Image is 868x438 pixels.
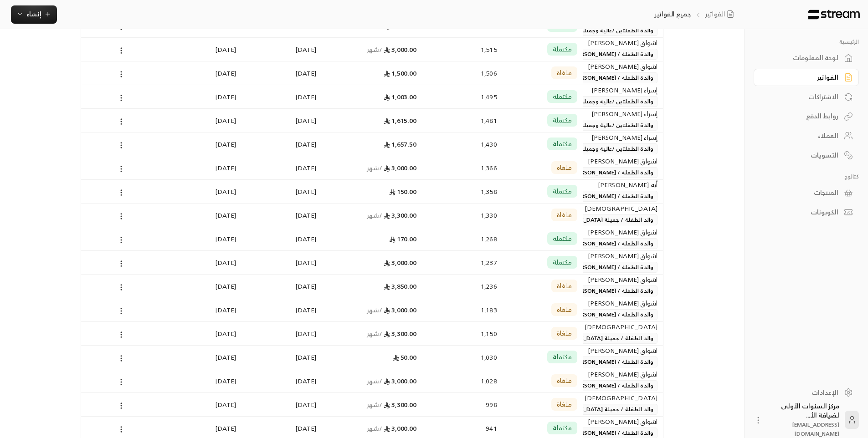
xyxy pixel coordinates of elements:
div: [DEMOGRAPHIC_DATA] نادر [588,393,657,403]
div: 1,615.00 [328,109,417,132]
span: مكتملة [553,139,572,148]
p: الرئيسية [754,38,859,46]
div: 1,506 [428,61,497,85]
div: 1,430 [428,132,497,156]
div: 1,030 [428,346,497,369]
span: ملغاة [557,376,572,385]
div: [DATE] [167,38,236,61]
div: روابط الدفع [765,112,838,121]
span: ملغاة [557,305,572,314]
span: ملغاة [557,329,572,338]
div: [DATE] [167,132,236,156]
span: والدة الطفلتين /عالية وجميلة [PERSON_NAME] [532,120,657,131]
div: [DATE] [167,180,236,203]
div: [DATE] [247,61,316,85]
div: 1,481 [428,109,497,132]
div: [DATE] [247,227,316,250]
span: / شهر [367,162,383,173]
div: الكوبونات [765,208,838,217]
span: والدة الطفلة / [PERSON_NAME] [569,49,657,60]
span: / شهر [367,304,383,316]
div: اشواق [PERSON_NAME] [588,227,657,237]
div: 1,366 [428,156,497,179]
span: والدة الطفلة / [PERSON_NAME] [569,191,657,202]
div: [DATE] [167,346,236,369]
div: 998 [428,393,497,416]
div: الإعدادات [765,388,838,397]
div: [DATE] [247,109,316,132]
div: [DATE] [247,180,316,203]
span: والد الطفلة / جميلة [DEMOGRAPHIC_DATA] [537,214,657,225]
div: أيه [PERSON_NAME] [588,180,657,190]
div: اشواق [PERSON_NAME] [588,156,657,166]
div: [DATE] [247,204,316,227]
div: [DATE] [167,298,236,321]
div: [DATE] [167,85,236,108]
div: 150.00 [328,180,417,203]
span: والدة الطفلة / [PERSON_NAME] [569,262,657,273]
span: مكتملة [553,258,572,267]
div: 1,028 [428,369,497,392]
span: / شهر [367,399,383,410]
span: والد الطفلة / جميلة [DEMOGRAPHIC_DATA] [537,333,657,344]
p: جميع الفواتير [654,9,691,19]
div: [DATE] [167,227,236,250]
div: [DATE] [167,204,236,227]
span: والدة الطفلة / [PERSON_NAME] [569,309,657,320]
span: ملغاة [557,400,572,409]
div: 1,236 [428,275,497,298]
div: الفواتير [765,73,838,82]
div: المنتجات [765,188,838,197]
div: 1,330 [428,204,497,227]
div: [DATE] [167,156,236,179]
span: مكتملة [553,352,572,362]
a: الفواتير [705,9,738,19]
div: 1,183 [428,298,497,321]
div: 1,500.00 [328,61,417,85]
div: 3,000.00 [328,298,417,321]
div: التسويات [765,151,838,160]
div: إسراء [PERSON_NAME] [588,85,657,95]
div: اشواق [PERSON_NAME] [588,417,657,427]
a: لوحة المعلومات [754,49,859,67]
span: والدة الطفلة / [PERSON_NAME] [569,285,657,296]
span: مكتملة [553,45,572,54]
div: 3,300.00 [328,204,417,227]
div: [DATE] [247,85,316,108]
div: 1,657.50 [328,132,417,156]
span: / شهر [367,209,383,221]
div: 50.00 [328,346,417,369]
div: اشواق [PERSON_NAME] [588,275,657,285]
div: إسراء [PERSON_NAME] [588,109,657,119]
div: [DEMOGRAPHIC_DATA] نادر [588,322,657,332]
div: [DATE] [167,369,236,392]
span: مكتملة [553,116,572,125]
div: 1,003.00 [328,85,417,108]
div: [DATE] [167,275,236,298]
div: 1,495 [428,85,497,108]
div: 3,000.00 [328,38,417,61]
div: [DATE] [247,369,316,392]
div: 3,000.00 [328,369,417,392]
div: 3,850.00 [328,275,417,298]
div: [DATE] [247,322,316,345]
div: [DATE] [247,251,316,274]
div: اشواق [PERSON_NAME] [588,346,657,356]
a: العملاء [754,127,859,145]
span: إنشاء [26,8,41,20]
span: والد الطفلة / جميلة [DEMOGRAPHIC_DATA] [537,404,657,415]
div: مركز السنوات الأولى لضيافة الأ... [768,402,839,438]
span: والدة الطفلة / [PERSON_NAME] [569,167,657,178]
span: والدة الطفلتين /عالية وجميلة [PERSON_NAME] [532,143,657,154]
span: والدة الطفلتين /عالية وجميلة [PERSON_NAME] [532,96,657,107]
div: [DATE] [167,251,236,274]
div: [DATE] [247,156,316,179]
span: / شهر [367,423,383,434]
span: / شهر [367,375,383,387]
div: [DATE] [167,322,236,345]
nav: breadcrumb [654,9,738,19]
a: روابط الدفع [754,107,859,125]
div: الاشتراكات [765,92,838,102]
div: [DEMOGRAPHIC_DATA] نادر [588,204,657,214]
div: [DATE] [167,393,236,416]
